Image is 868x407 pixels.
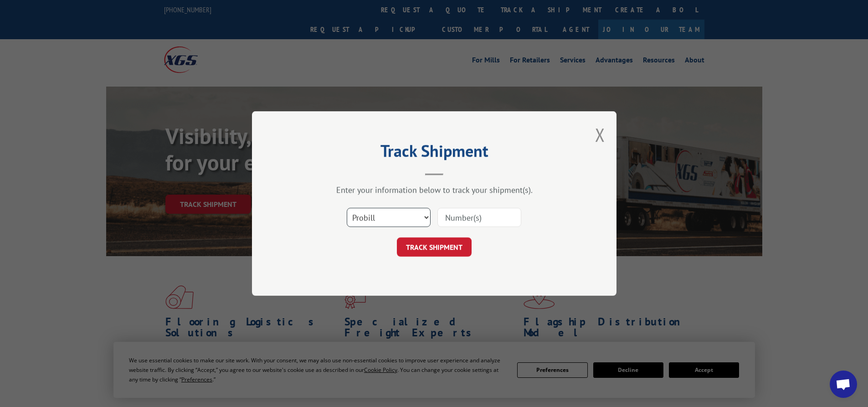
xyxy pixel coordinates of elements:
div: Enter your information below to track your shipment(s). [298,185,571,195]
div: Open chat [830,371,857,398]
button: Close modal [595,123,605,147]
h2: Track Shipment [298,144,571,162]
button: TRACK SHIPMENT [397,237,472,257]
input: Number(s) [437,208,521,227]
